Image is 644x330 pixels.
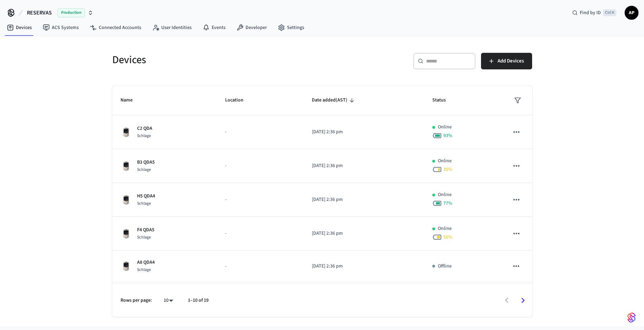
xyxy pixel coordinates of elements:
[580,9,601,16] span: Find by ID
[498,57,524,66] span: Add Devices
[37,21,84,34] a: ACS Systems
[121,261,132,272] img: Schlage Sense Smart Deadbolt with Camelot Trim, Front
[515,292,531,309] button: Go to next page
[312,230,416,237] p: [DATE] 2:36 pm
[121,95,142,106] span: Name
[137,193,155,200] p: H5 QDA4
[312,128,416,136] p: [DATE] 2:36 pm
[137,267,151,273] span: Schlage
[625,7,638,19] span: AP
[121,161,132,172] img: Schlage Sense Smart Deadbolt with Camelot Trim, Front
[603,9,616,16] span: Ctrl K
[112,53,318,67] h5: Devices
[432,95,455,106] span: Status
[121,297,152,304] p: Rows per page:
[121,228,132,239] img: Schlage Sense Smart Deadbolt with Camelot Trim, Front
[567,7,622,19] div: Find by IDCtrl K
[443,166,452,173] span: 35 %
[627,312,636,323] img: SeamLogoGradient.69752ec5.svg
[1,21,37,34] a: Devices
[160,295,177,305] div: 10
[438,157,452,165] p: Online
[438,225,452,232] p: Online
[121,194,132,205] img: Schlage Sense Smart Deadbolt with Camelot Trim, Front
[137,125,152,132] p: C2 QDA
[137,234,151,240] span: Schlage
[84,21,147,34] a: Connected Accounts
[272,21,310,34] a: Settings
[225,128,295,136] p: -
[121,127,132,138] img: Schlage Sense Smart Deadbolt with Camelot Trim, Front
[443,132,452,139] span: 93 %
[438,263,452,270] p: Offline
[197,21,231,34] a: Events
[312,162,416,169] p: [DATE] 2:36 pm
[225,95,252,106] span: Location
[137,133,151,139] span: Schlage
[312,196,416,203] p: [DATE] 2:36 pm
[225,230,295,237] p: -
[188,297,209,304] p: 1–10 of 19
[312,95,356,106] span: Date added(AST)
[225,263,295,270] p: -
[438,124,452,131] p: Online
[57,8,85,17] span: Production
[137,201,151,206] span: Schlage
[443,200,452,207] span: 77 %
[481,53,532,69] button: Add Devices
[137,159,155,166] p: B3 QDA5
[225,162,295,169] p: -
[231,21,272,34] a: Developer
[438,191,452,198] p: Online
[27,9,52,17] span: RESERVAS
[625,6,638,20] button: AP
[137,226,154,234] p: F4 QDA5
[147,21,197,34] a: User Identities
[137,167,151,173] span: Schlage
[312,263,416,270] p: [DATE] 2:36 pm
[443,234,452,241] span: 56 %
[225,196,295,203] p: -
[137,259,155,266] p: A8 QDA4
